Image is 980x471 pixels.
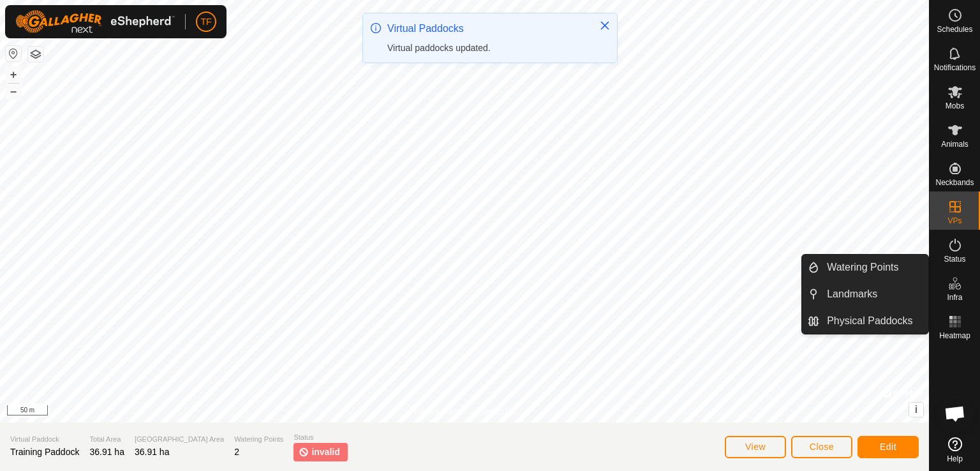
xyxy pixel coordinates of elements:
span: 36.91 ha [135,447,170,457]
span: VPs [947,217,961,225]
span: View [745,442,766,452]
span: Infra [947,294,962,301]
span: Watering Points [827,260,898,275]
button: Reset Map [6,46,21,61]
button: Map Layers [28,47,43,62]
span: Schedules [937,26,972,33]
span: Animals [941,140,969,148]
button: Close [791,436,852,458]
span: Notifications [934,64,976,71]
span: Total Area [89,434,124,445]
span: 36.91 ha [89,447,124,457]
a: Contact Us [477,406,515,417]
span: Watering Points [234,434,283,445]
span: Status [944,255,965,263]
span: Close [810,442,834,452]
li: Landmarks [802,281,928,307]
span: invalid [311,445,339,459]
div: Open chat [936,394,974,433]
span: Help [947,455,963,463]
a: Privacy Policy [414,406,462,417]
div: Virtual paddocks updated. [387,41,586,55]
div: Virtual Paddocks [387,21,586,36]
span: Edit [880,442,896,452]
button: Close [596,17,614,34]
li: Physical Paddocks [802,308,928,334]
li: Watering Points [802,255,928,280]
img: invalid [299,445,309,459]
button: Edit [857,436,919,458]
span: 2 [234,447,239,457]
span: Heatmap [939,332,970,340]
a: Watering Points [819,255,928,280]
a: Physical Paddocks [819,308,928,334]
span: Landmarks [827,287,877,302]
span: Mobs [946,102,964,110]
button: i [909,403,923,417]
span: Training Paddock [10,447,79,457]
span: Neckbands [935,179,974,186]
span: Virtual Paddock [10,434,79,445]
span: i [915,404,917,415]
button: – [6,84,21,99]
img: Gallagher Logo [15,10,175,33]
a: Help [930,432,980,468]
span: TF [200,15,211,29]
span: Status [293,432,347,443]
span: [GEOGRAPHIC_DATA] Area [135,434,224,445]
span: Physical Paddocks [827,313,912,329]
button: + [6,67,21,82]
button: View [725,436,786,458]
a: Landmarks [819,281,928,307]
